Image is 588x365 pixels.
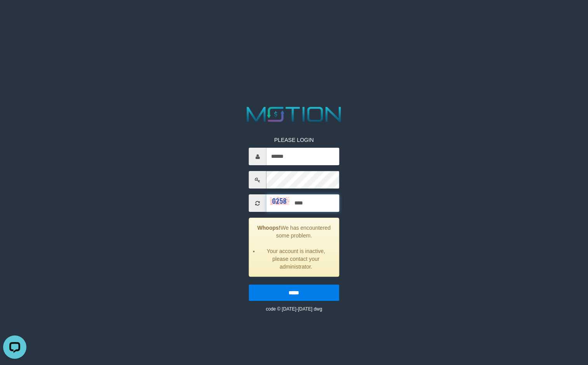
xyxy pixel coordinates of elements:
[257,225,281,231] strong: Whoops!
[270,197,290,205] img: captcha
[243,104,346,124] img: MOTION_logo.png
[249,218,339,277] div: We has encountered some problem.
[266,306,322,312] small: code © [DATE]-[DATE] dwg
[249,136,339,144] p: PLEASE LOGIN
[3,3,26,26] button: Open LiveChat chat widget
[259,247,333,271] li: Your account is inactive, please contact your administrator.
